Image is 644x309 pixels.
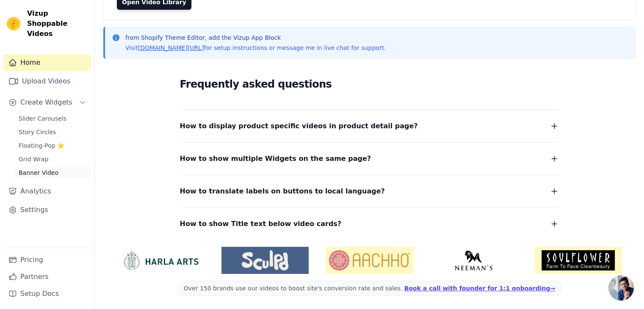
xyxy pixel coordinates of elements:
a: Settings [3,201,91,218]
img: Aachho [326,247,413,274]
span: Banner Video [19,168,58,177]
button: How to translate labels on buttons to local language? [180,185,559,197]
a: Story Circles [14,126,91,138]
button: Create Widgets [3,94,91,111]
a: Banner Video [14,167,91,179]
a: Grid Wrap [14,153,91,165]
button: How to show multiple Widgets on the same page? [180,153,559,165]
a: Slider Carousels [14,113,91,124]
span: How to display product specific videos in product detail page? [180,120,418,132]
span: How to translate labels on buttons to local language? [180,185,385,197]
span: Create Widgets [20,97,72,108]
img: Neeman's [430,250,518,270]
img: Soulflower [534,247,622,274]
span: Vizup Shoppable Videos [27,8,88,39]
a: Book a call with founder for 1:1 onboarding [404,285,555,292]
img: Vizup [7,17,20,30]
a: Partners [3,268,91,285]
h2: Frequently asked questions [180,76,559,93]
a: Setup Docs [3,285,91,302]
a: Floating-Pop ⭐ [14,140,91,152]
button: How to show Title text below video cards? [180,218,559,230]
img: HarlaArts [117,250,205,270]
img: Sculpd US [221,250,309,270]
span: Floating-Pop ⭐ [19,141,64,150]
a: Home [3,54,91,71]
span: How to show Title text below video cards? [180,218,342,230]
p: Visit for setup instructions or message me in live chat for support. [125,44,386,52]
button: How to display product specific videos in product detail page? [180,120,559,132]
span: Slider Carousels [19,114,66,123]
a: [DOMAIN_NAME][URL] [138,44,204,51]
a: Chat abierto [608,275,634,301]
span: How to show multiple Widgets on the same page? [180,153,371,165]
span: Grid Wrap [19,155,48,163]
a: Pricing [3,251,91,268]
a: Analytics [3,183,91,200]
a: Upload Videos [3,73,91,90]
p: from Shopify Theme Editor, add the Vizup App Block [125,33,386,42]
span: Story Circles [19,128,56,136]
